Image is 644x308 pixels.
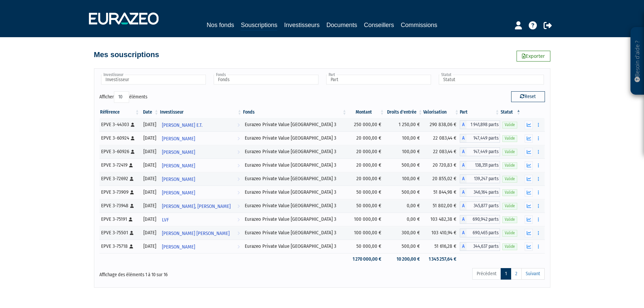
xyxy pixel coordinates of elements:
span: LVF [162,214,169,226]
td: 20 000,00 € [347,159,385,172]
span: Valide [502,176,517,182]
td: 100 000,00 € [347,226,385,240]
span: A [460,174,467,183]
div: [DATE] [142,135,157,142]
div: EPVE 3-75718 [101,243,138,250]
td: 500,00 € [385,186,423,199]
a: Commissions [401,20,437,30]
div: [DATE] [142,202,157,209]
i: [Français] Personne physique [131,136,135,140]
span: Valide [502,162,517,169]
a: [PERSON_NAME] [159,159,242,172]
span: 344,637 parts [467,242,500,251]
i: Voir l'investisseur [237,146,240,159]
a: [PERSON_NAME] [PERSON_NAME] [159,226,242,240]
td: 250 000,00 € [347,118,385,132]
div: [DATE] [142,121,157,128]
h4: Mes souscriptions [94,51,159,59]
td: 100,00 € [385,145,423,159]
i: Voir l'investisseur [237,133,240,145]
i: Voir l'investisseur [237,187,240,199]
span: Valide [502,135,517,142]
div: [DATE] [142,148,157,155]
span: Valide [502,216,517,223]
th: Investisseur: activer pour trier la colonne par ordre croissant [159,106,242,118]
td: 103 410,94 € [423,226,460,240]
a: Conseillers [364,20,394,30]
span: A [460,215,467,224]
td: 20 000,00 € [347,145,385,159]
div: [DATE] [142,189,157,196]
i: Voir l'investisseur [237,173,240,186]
div: [DATE] [142,216,157,223]
div: EPVE 3-60924 [101,135,138,142]
span: [PERSON_NAME] [PERSON_NAME] [162,227,230,240]
i: [Français] Personne physique [129,163,133,167]
div: EPVE 3-44303 [101,121,138,128]
a: Souscriptions [241,20,277,31]
div: EPVE 3-60926 [101,148,138,155]
a: 1 [501,268,511,280]
span: Valide [502,203,517,209]
div: A - Eurazeo Private Value Europe 3 [460,188,500,197]
a: [PERSON_NAME] [159,145,242,159]
div: A - Eurazeo Private Value Europe 3 [460,229,500,237]
th: Part: activer pour trier la colonne par ordre croissant [460,106,500,118]
div: [DATE] [142,175,157,182]
span: 690,465 parts [467,229,500,237]
th: Valorisation: activer pour trier la colonne par ordre croissant [423,106,460,118]
span: 690,942 parts [467,215,500,224]
span: 138,351 parts [467,161,500,170]
a: Exporter [517,51,550,62]
img: 1732889491-logotype_eurazeo_blanc_rvb.png [89,13,159,25]
td: 0,00 € [385,213,423,226]
td: 10 200,00 € [385,253,423,265]
div: EPVE 3-73909 [101,189,138,196]
td: 50 000,00 € [347,186,385,199]
i: Voir l'investisseur [237,241,240,253]
i: [Français] Personne physique [130,190,134,194]
a: [PERSON_NAME] E.T. [159,118,242,132]
div: EPVE 3-75501 [101,229,138,236]
th: Fonds: activer pour trier la colonne par ordre croissant [242,106,347,118]
i: [Français] Personne physique [129,217,133,221]
span: 1 941,898 parts [467,120,500,129]
i: [Français] Personne physique [130,204,134,208]
i: [Français] Personne physique [130,231,134,235]
div: A - Eurazeo Private Value Europe 3 [460,202,500,210]
span: [PERSON_NAME] [162,187,195,199]
td: 51 844,98 € [423,186,460,199]
a: [PERSON_NAME] [159,172,242,186]
td: 103 482,38 € [423,213,460,226]
i: Voir l'investisseur [237,227,240,240]
td: 51 616,28 € [423,240,460,253]
td: 500,00 € [385,159,423,172]
span: Valide [502,230,517,236]
td: 20 720,83 € [423,159,460,172]
p: Besoin d'aide ? [634,31,641,92]
i: Voir l'investisseur [237,119,240,132]
div: [DATE] [142,243,157,250]
span: 147,449 parts [467,147,500,156]
td: 50 000,00 € [347,240,385,253]
span: A [460,242,467,251]
label: Afficher éléments [99,91,147,103]
a: Documents [327,20,357,30]
div: [DATE] [142,162,157,169]
span: Valide [502,189,517,196]
span: A [460,202,467,210]
td: 100,00 € [385,132,423,145]
span: [PERSON_NAME] [162,241,195,253]
a: [PERSON_NAME], [PERSON_NAME] [159,199,242,213]
div: Eurazeo Private Value [GEOGRAPHIC_DATA] 3 [245,189,345,196]
a: 2 [511,268,522,280]
i: Voir l'investisseur [237,160,240,172]
td: 51 802,00 € [423,199,460,213]
select: Afficheréléments [114,91,129,103]
span: 345,877 parts [467,202,500,210]
th: Statut : activer pour trier la colonne par ordre d&eacute;croissant [500,106,521,118]
td: 20 000,00 € [347,172,385,186]
td: 20 000,00 € [347,132,385,145]
span: A [460,188,467,197]
div: EPVE 3-75191 [101,216,138,223]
